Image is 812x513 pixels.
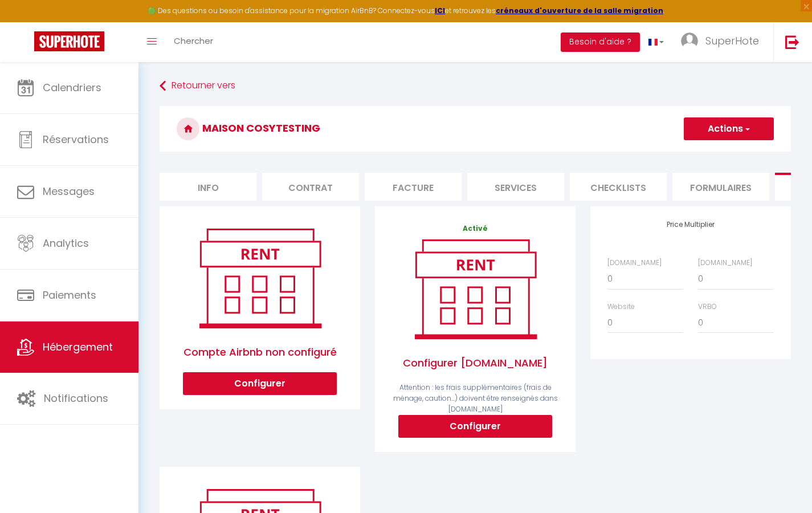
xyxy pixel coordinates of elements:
[365,173,462,201] li: Facture
[698,258,752,268] label: [DOMAIN_NAME]
[785,35,799,49] img: logout
[392,223,558,234] p: Activé
[43,340,113,354] span: Hébergement
[183,372,337,395] button: Configurer
[160,76,791,96] a: Retourner vers
[43,184,95,198] span: Messages
[672,22,773,62] a: ... SuperHote
[177,333,343,372] span: Compte Airbnb non configuré
[607,258,662,268] label: [DOMAIN_NAME]
[496,6,663,15] a: créneaux d'ouverture de la salle migration
[435,6,445,15] a: ICI
[607,302,635,312] label: Website
[705,34,759,48] span: SuperHote
[160,173,256,201] li: Info
[467,173,564,201] li: Services
[392,344,558,382] span: Configurer [DOMAIN_NAME]
[43,288,96,302] span: Paiements
[43,80,101,95] span: Calendriers
[403,234,548,344] img: rent.png
[160,106,791,152] h3: Maison CosyTesting
[44,391,108,405] span: Notifications
[684,117,774,140] button: Actions
[561,32,640,52] button: Besoin d'aide ?
[262,173,359,201] li: Contrat
[43,236,89,250] span: Analytics
[398,415,552,438] button: Configurer
[393,382,558,414] span: Attention : les frais supplémentaires (frais de ménage, caution...) doivent être renseignés dans ...
[698,302,717,312] label: VRBO
[34,31,104,51] img: Super Booking
[681,32,698,50] img: ...
[174,35,213,47] span: Chercher
[672,173,769,201] li: Formulaires
[607,221,774,229] h4: Price Multiplier
[165,22,222,62] a: Chercher
[43,132,109,146] span: Réservations
[570,173,667,201] li: Checklists
[187,223,333,333] img: rent.png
